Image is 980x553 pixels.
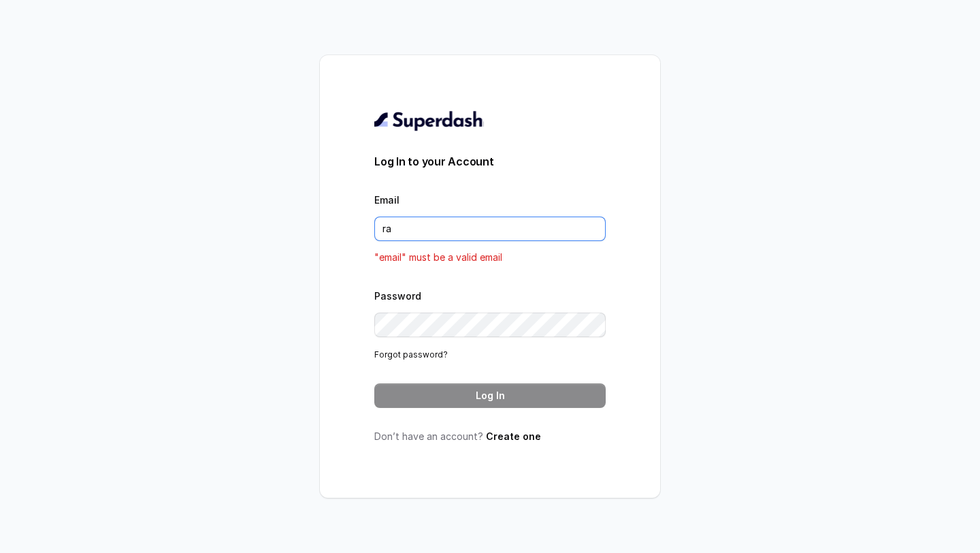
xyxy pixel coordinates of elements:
[374,349,448,360] a: Forgot password?
[374,217,606,241] input: youremail@example.com
[486,430,541,442] a: Create one
[374,290,421,302] label: Password
[374,153,606,170] h3: Log In to your Account
[374,194,399,206] label: Email
[374,430,606,443] p: Don’t have an account?
[374,249,606,266] p: "email" must be a valid email
[374,383,606,408] button: Log In
[374,110,484,131] img: light.svg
